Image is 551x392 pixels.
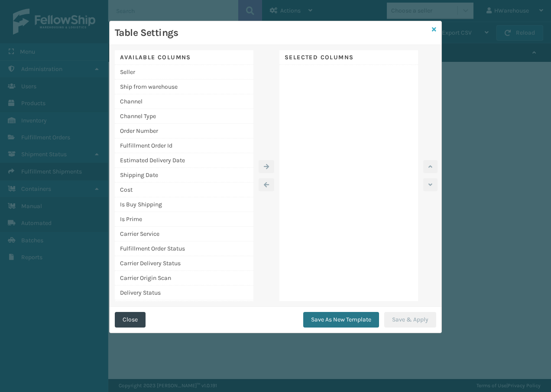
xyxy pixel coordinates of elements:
div: Estimated Delivery Date [115,153,253,168]
div: Ship from warehouse [115,80,253,94]
div: Fulfillment Order Id [115,138,253,153]
div: Selected Columns [279,50,418,65]
h3: Table Settings [115,26,178,39]
div: Zone [115,300,253,315]
button: Save & Apply [384,312,436,328]
div: Carrier Service [115,227,253,241]
div: Is Prime [115,212,253,227]
div: Available Columns [115,50,253,65]
div: Order Number [115,124,253,138]
div: Carrier Delivery Status [115,256,253,271]
div: Channel Type [115,109,253,124]
div: Delivery Status [115,286,253,300]
div: Carrier Origin Scan [115,271,253,286]
div: Fulfillment Order Status [115,241,253,256]
button: Save As New Template [303,312,379,328]
div: Seller [115,65,253,80]
button: Close [115,312,146,328]
div: Channel [115,94,253,109]
div: Shipping Date [115,168,253,183]
div: Cost [115,183,253,197]
div: Is Buy Shipping [115,197,253,212]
